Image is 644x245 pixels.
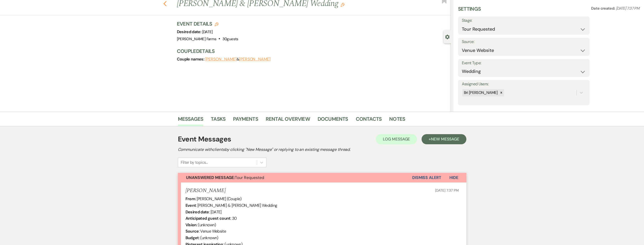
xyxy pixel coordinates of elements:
[185,222,197,228] b: Vision
[462,17,586,24] label: Stage:
[458,5,481,16] h3: Settings
[462,80,586,88] label: Assigned Users:
[177,36,217,42] span: [PERSON_NAME] Farms
[383,136,410,142] span: Log Message
[177,48,446,55] h3: Couple Details
[462,59,586,67] label: Event Type:
[591,6,616,11] span: Date created:
[211,115,225,126] a: Tasks
[412,173,441,182] button: Dismiss Alert
[186,175,235,180] strong: Unanswered Message:
[449,175,458,180] span: Hide
[185,235,199,240] b: Budget
[186,175,264,180] span: Tour Requested
[185,209,209,215] b: Desired date
[178,115,203,126] a: Messages
[376,134,417,144] button: Log Message
[266,115,310,126] a: Rental Overview
[178,134,231,145] h1: Event Messages
[185,188,226,194] h5: [PERSON_NAME]
[341,2,345,7] button: Edit
[181,159,208,166] div: Filter by topics...
[205,57,237,61] button: [PERSON_NAME]
[205,57,271,62] span: &
[462,38,586,46] label: Source:
[185,229,199,234] b: Source
[318,115,348,126] a: Documents
[356,115,382,126] a: Contacts
[441,173,466,182] button: Hide
[185,216,231,221] b: Anticipated guest count
[185,196,195,201] b: From
[435,188,459,193] span: [DATE] 7:37 PM
[177,20,238,27] h3: Event Details
[233,115,258,126] a: Payments
[178,147,466,153] h2: Communicate with clients by clicking "New Message" or replying to an existing message thread.
[431,136,459,142] span: New Message
[185,203,196,208] b: Event
[222,36,238,42] span: 30 guests
[202,29,213,34] span: [DATE]
[178,173,412,182] button: Unanswered Message:Tour Requested
[177,56,205,62] span: Couple names:
[239,57,271,61] button: [PERSON_NAME]
[389,115,405,126] a: Notes
[462,89,498,96] div: Bri [PERSON_NAME]
[616,6,639,11] span: [DATE] 7:37 PM
[177,29,202,34] span: Desired date:
[422,134,466,144] button: +New Message
[445,34,450,39] button: Close lead details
